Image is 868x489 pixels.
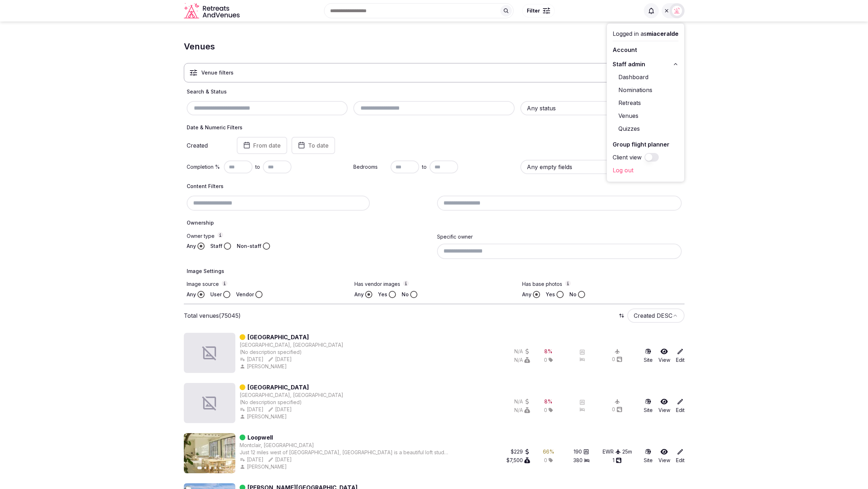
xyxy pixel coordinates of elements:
button: Go to slide 5 [219,467,221,469]
a: Quizzes [613,123,678,134]
a: Account [613,44,678,56]
button: Filter [522,4,555,18]
button: Staff admin [613,58,678,70]
label: Client view [613,153,642,162]
button: Go to slide 4 [214,467,216,469]
a: Log out [613,164,678,176]
a: Visit the homepage [184,3,241,19]
svg: Retreats and Venues company logo [184,3,241,19]
a: Retreats [613,97,678,109]
span: Filter [527,7,540,14]
span: Staff admin [613,60,645,68]
button: Go to slide 3 [209,467,211,469]
button: Go to slide 2 [204,467,206,469]
a: Dashboard [613,71,678,83]
a: Group flight planner [613,139,678,150]
div: Logged in as [613,29,678,38]
span: miaceralde [647,30,678,37]
img: miaceralde [672,6,682,16]
a: Venues [613,110,678,121]
a: Nominations [613,84,678,96]
button: Go to slide 1 [197,466,202,469]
